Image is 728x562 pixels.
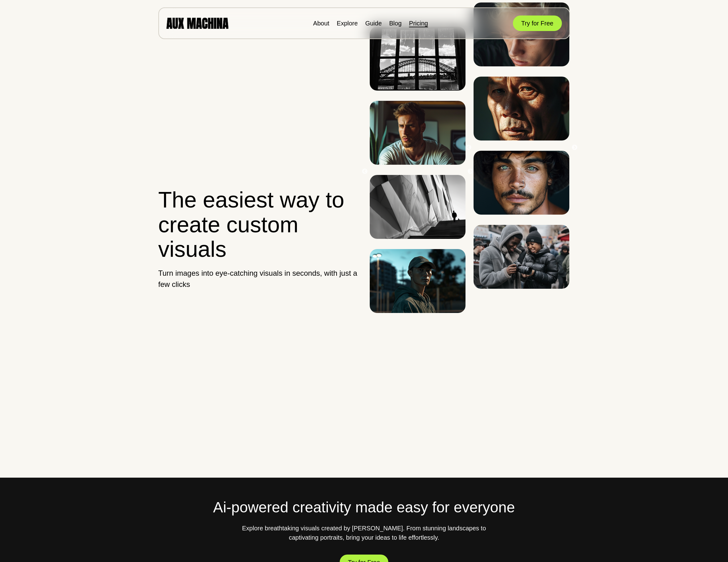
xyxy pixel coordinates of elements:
h2: Ai-powered creativity made easy for everyone [158,496,570,519]
a: Guide [365,20,382,27]
button: Try for Free [513,16,562,31]
button: Next [467,168,474,175]
img: Image [474,77,569,140]
img: Image [370,249,465,313]
img: Image [370,175,465,239]
img: AUX MACHINA [166,18,228,29]
img: Image [474,151,569,215]
p: Explore breathtaking visuals created by [PERSON_NAME]. From stunning landscapes to captivating po... [240,524,488,542]
a: Pricing [409,20,428,27]
h1: The easiest way to create custom visuals [158,188,359,261]
img: Image [474,225,569,289]
p: Turn images into eye-catching visuals in seconds, with just a few clicks [158,268,359,290]
button: Next [571,145,578,151]
button: Previous [362,168,368,175]
button: Previous [465,145,472,151]
a: Blog [389,20,402,27]
a: Explore [337,20,358,27]
img: Image [370,27,465,91]
img: Image [370,101,465,165]
a: About [313,20,329,27]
